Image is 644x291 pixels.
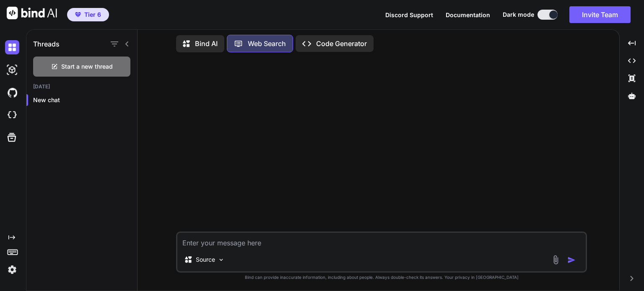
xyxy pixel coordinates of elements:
[33,96,137,104] p: New chat
[569,6,631,23] button: Invite Team
[84,10,101,19] span: Tier 6
[551,255,561,265] img: attachment
[33,39,60,49] h1: Threads
[385,11,433,18] span: Discord Support
[5,263,19,277] img: settings
[218,256,225,263] img: Pick Models
[61,62,113,71] span: Start a new thread
[26,83,137,90] h2: [DATE]
[5,108,19,122] img: cloudideIcon
[5,85,19,100] img: githubDark
[248,39,286,49] p: Web Search
[195,39,218,49] p: Bind AI
[446,10,490,19] button: Documentation
[75,12,81,17] img: premium
[567,256,576,264] img: icon
[503,10,534,19] span: Dark mode
[316,39,367,49] p: Code Generator
[7,7,57,19] img: Bind AI
[176,274,587,281] p: Bind can provide inaccurate information, including about people. Always double-check its answers....
[196,255,215,264] p: Source
[5,40,19,54] img: darkChat
[385,10,433,19] button: Discord Support
[5,63,19,77] img: darkAi-studio
[446,11,490,18] span: Documentation
[67,8,109,21] button: premiumTier 6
